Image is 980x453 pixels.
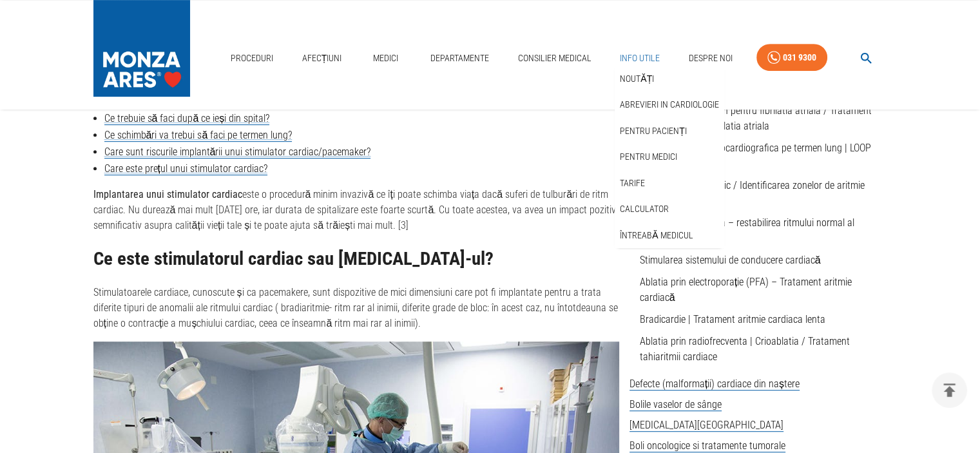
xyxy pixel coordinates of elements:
[615,66,724,92] div: Noutăți
[640,254,821,266] a: Stimularea sistemului de conducere cardiacă
[615,118,724,144] div: Pentru pacienți
[617,173,648,194] a: Tarife
[226,45,278,72] a: Proceduri
[104,112,270,125] a: Ce trebuie să faci după ce ieși din spital?
[640,335,850,363] a: Ablatia prin radiofrecventa | Crioablatia / Tratament tahiaritmii cardiace
[93,285,619,331] p: Stimulatoarele cardiace, cunoscute și ca pacemakere, sunt dispozitive de mici dimensiuni care pot...
[615,66,724,249] nav: secondary mailbox folders
[104,146,371,159] a: Care sunt riscurile implantării unui stimulator cardiac/pacemaker?
[617,198,671,220] a: Calculator
[629,439,785,452] span: Boli oncologice si tratamente tumorale
[756,44,827,72] a: 031 9300
[615,170,724,197] div: Tarife
[617,68,657,90] a: Noutăți
[629,378,800,390] span: Defecte (malformații) cardiace din naștere
[617,225,695,246] a: Întreabă medicul
[104,129,293,142] a: Ce schimbări va trebui să faci pe termen lung?
[932,372,967,408] button: delete
[617,146,680,168] a: Pentru medici
[615,92,724,118] div: Abrevieri in cardiologie
[93,249,619,269] h2: Ce este stimulatorul cardiac sau [MEDICAL_DATA]-ul?
[640,217,854,244] a: Cardioversie electrica – restabilirea ritmului normal al inimii
[629,398,722,411] span: Bolile vaselor de sânge
[783,50,816,66] div: 031 9300
[617,120,689,142] a: Pentru pacienți
[684,45,738,72] a: Despre Noi
[93,188,242,200] strong: Implantarea unui stimulator cardiac
[615,144,724,170] div: Pentru medici
[104,162,267,175] a: Care este prețul unui stimulator cardiac?
[93,187,619,233] p: este o procedură minim invazivă ce îți poate schimba viața dacă suferi de tulburări de ritm cardi...
[629,419,783,432] span: [MEDICAL_DATA][GEOGRAPHIC_DATA]
[297,45,347,72] a: Afecțiuni
[365,45,407,72] a: Medici
[615,45,665,72] a: Info Utile
[640,276,852,304] a: Ablatia prin electroporație (PFA) – Tratament aritmie cardiacă
[615,196,724,222] div: Calculator
[640,313,825,325] a: Bradicardie | Tratament aritmie cardiaca lenta
[512,45,596,72] a: Consilier Medical
[425,45,494,72] a: Departamente
[640,179,865,207] a: Studiu electrofiziologic / Identificarea zonelor de aritmie cardiaca
[640,142,871,169] a: Monitorizarea electrocardiografica pe termen lung | LOOP RECORDER
[617,94,722,115] a: Abrevieri in cardiologie
[615,222,724,249] div: Întreabă medicul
